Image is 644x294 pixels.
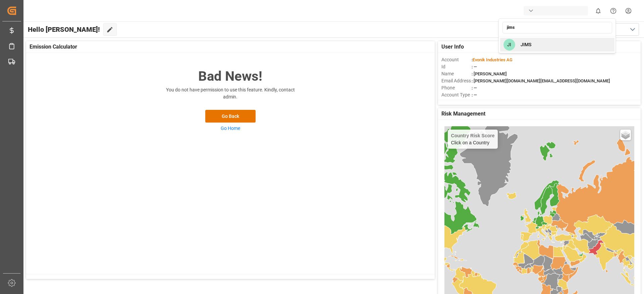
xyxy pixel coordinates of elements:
[521,41,531,48] span: JIMS
[451,133,495,145] div: Click on a Country
[502,22,612,33] input: Search an account...
[503,39,515,51] span: JI
[620,130,631,140] a: Layers
[451,133,495,138] h4: Country Risk Score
